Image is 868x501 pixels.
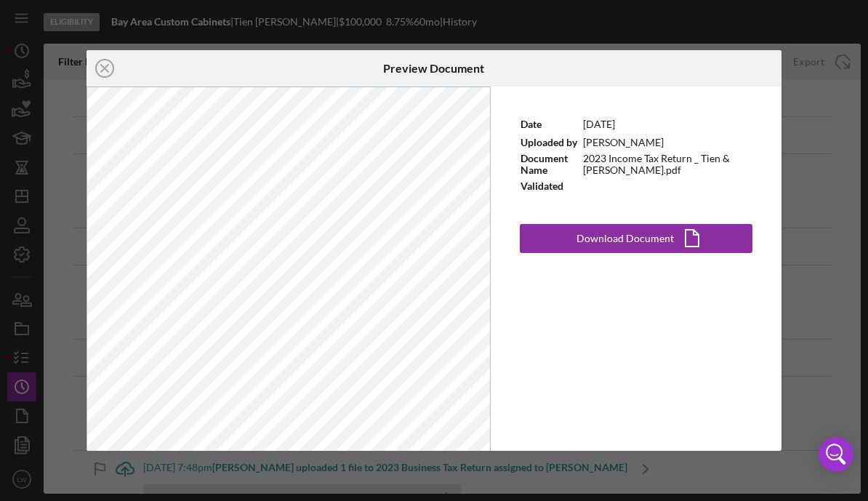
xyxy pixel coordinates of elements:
td: 2023 Income Tax Return _ Tien & [PERSON_NAME].pdf [582,152,752,177]
div: Open Intercom Messenger [819,437,853,472]
div: Download Document [576,224,674,253]
b: Uploaded by [521,136,577,148]
button: Download Document [520,224,752,253]
b: Validated [521,180,563,192]
td: [PERSON_NAME] [582,134,752,152]
td: [DATE] [582,116,752,134]
b: Date [521,118,542,130]
h6: Preview Document [383,62,484,75]
b: Document Name [521,152,568,176]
